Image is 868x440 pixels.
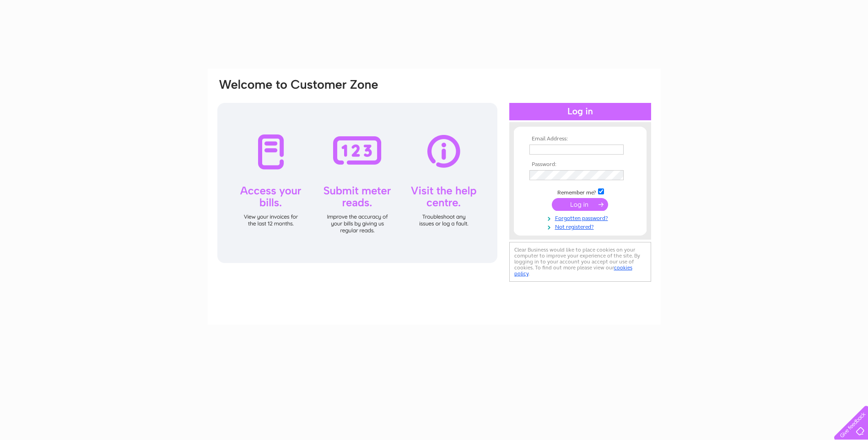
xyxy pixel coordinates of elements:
[509,242,651,282] div: Clear Business would like to place cookies on your computer to improve your experience of the sit...
[529,222,633,231] a: Not registered?
[527,161,633,168] th: Password:
[514,264,632,277] a: cookies policy
[527,187,633,196] td: Remember me?
[552,198,608,211] input: Submit
[527,136,633,142] th: Email Address:
[529,213,633,222] a: Forgotten password?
